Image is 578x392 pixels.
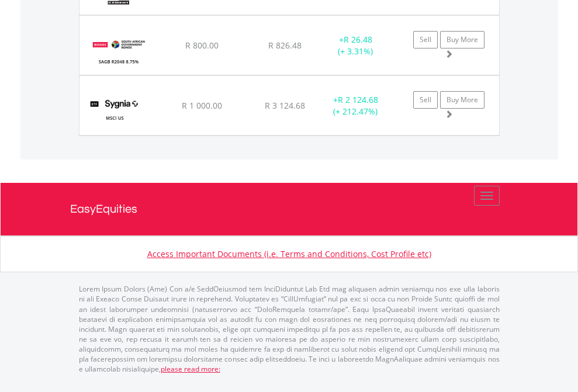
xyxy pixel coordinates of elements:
[319,94,392,117] div: + (+ 212.47%)
[344,34,372,45] span: R 26.48
[161,364,220,374] a: please read more:
[147,248,431,259] a: Access Important Documents (i.e. Terms and Conditions, Cost Profile etc)
[338,94,378,105] span: R 2 124.68
[440,31,484,48] a: Buy More
[79,284,500,374] p: Lorem Ipsum Dolors (Ame) Con a/e SeddOeiusmod tem InciDiduntut Lab Etd mag aliquaen admin veniamq...
[182,100,222,111] span: R 1 000.00
[413,91,438,109] a: Sell
[70,183,508,235] a: EasyEquities
[440,91,484,109] a: Buy More
[85,30,153,72] img: EQU.ZA.R2048.png
[185,40,219,51] span: R 800.00
[413,31,438,48] a: Sell
[265,100,305,111] span: R 3 124.68
[268,40,302,51] span: R 826.48
[85,91,144,132] img: EQU.ZA.SYGUS.png
[319,34,392,57] div: + (+ 3.31%)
